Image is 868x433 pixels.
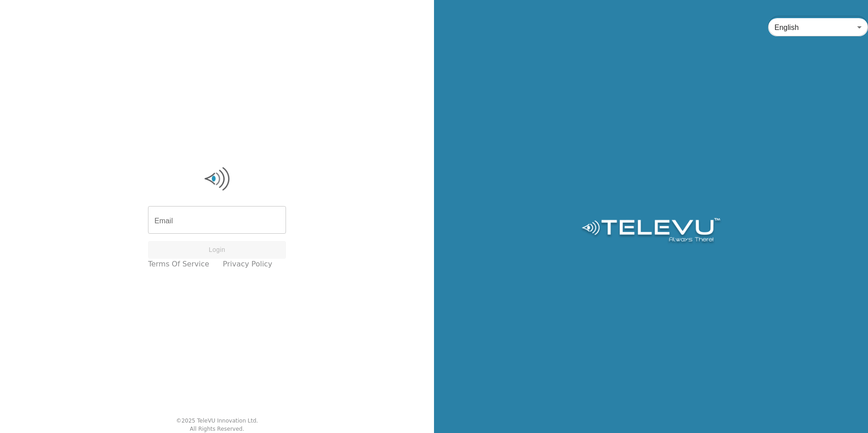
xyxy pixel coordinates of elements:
img: Logo [148,165,286,192]
div: All Rights Reserved. [190,425,244,433]
a: Terms of Service [148,259,209,270]
div: © 2025 TeleVU Innovation Ltd. [176,417,258,425]
img: Logo [580,218,721,245]
a: Privacy Policy [223,259,272,270]
div: English [768,15,868,40]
